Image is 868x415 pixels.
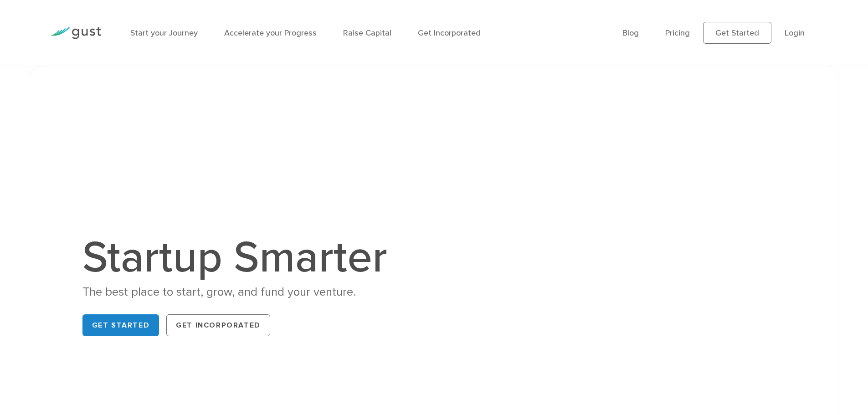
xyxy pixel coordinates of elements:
[50,27,101,39] img: Gust Logo
[418,28,481,38] a: Get Incorporated
[224,28,317,38] a: Accelerate your Progress
[785,28,805,38] a: Login
[665,28,690,38] a: Pricing
[622,28,639,38] a: Blog
[343,28,391,38] a: Raise Capital
[82,284,397,300] div: The best place to start, grow, and fund your venture.
[82,236,397,280] h1: Startup Smarter
[166,314,270,336] a: Get Incorporated
[703,22,771,44] a: Get Started
[130,28,198,38] a: Start your Journey
[82,314,159,336] a: Get Started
